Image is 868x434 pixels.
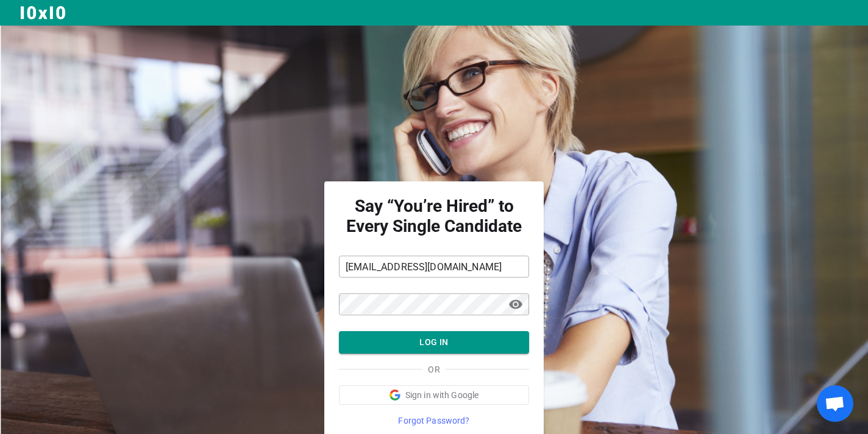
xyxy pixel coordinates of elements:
[20,5,67,21] img: Logo
[508,297,523,312] span: visibility
[405,389,479,401] span: Sign in with Google
[339,385,529,405] button: Sign in with Google
[339,196,529,236] strong: Say “You’re Hired” to Every Single Candidate
[339,415,529,427] a: Forgot Password?
[339,331,529,354] button: LOG IN
[398,415,469,427] span: Forgot Password?
[428,363,439,376] span: OR
[817,385,853,422] div: Open chat
[339,257,529,276] input: Email Address*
